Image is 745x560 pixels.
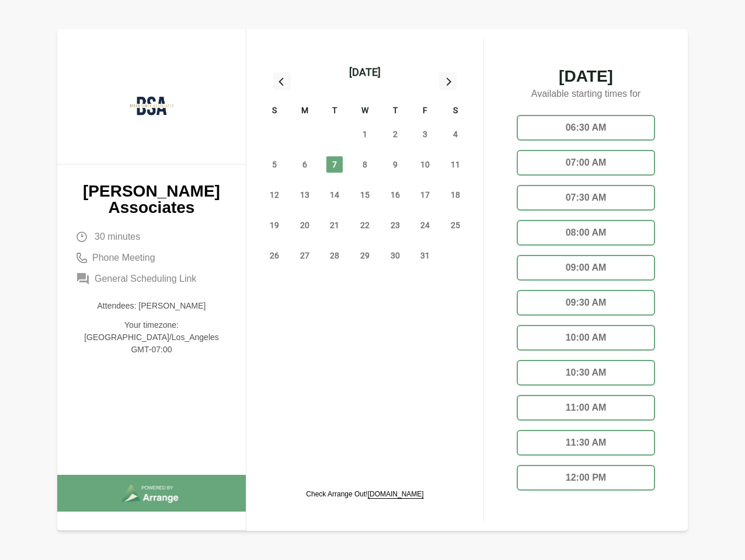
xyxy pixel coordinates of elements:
[447,126,464,142] span: Saturday, October 4, 2025
[297,156,313,173] span: Monday, October 6, 2025
[387,187,403,203] span: Thursday, October 16, 2025
[417,247,433,264] span: Friday, October 31, 2025
[357,126,373,142] span: Wednesday, October 1, 2025
[517,255,655,281] div: 09:00 AM
[326,247,343,264] span: Tuesday, October 28, 2025
[517,395,655,421] div: 11:00 AM
[95,230,140,244] span: 30 minutes
[95,272,196,286] span: General Scheduling Link
[440,104,471,119] div: S
[297,217,313,233] span: Monday, October 20, 2025
[517,150,655,176] div: 07:00 AM
[350,104,380,119] div: W
[319,104,350,119] div: T
[297,247,313,264] span: Monday, October 27, 2025
[387,247,403,264] span: Thursday, October 30, 2025
[326,217,343,233] span: Tuesday, October 21, 2025
[326,187,343,203] span: Tuesday, October 14, 2025
[349,64,381,80] div: [DATE]
[380,104,410,119] div: T
[92,251,155,265] span: Phone Meeting
[76,300,227,312] p: Attendees: [PERSON_NAME]
[417,187,433,203] span: Friday, October 17, 2025
[259,104,290,119] div: S
[447,156,464,173] span: Saturday, October 11, 2025
[266,156,283,173] span: Sunday, October 5, 2025
[306,489,423,499] p: Check Arrange Out!
[266,187,283,203] span: Sunday, October 12, 2025
[387,156,403,173] span: Thursday, October 9, 2025
[517,430,655,456] div: 11:30 AM
[410,104,441,119] div: F
[76,319,227,356] p: Your timezone: [GEOGRAPHIC_DATA]/Los_Angeles GMT-07:00
[517,220,655,246] div: 08:00 AM
[297,187,313,203] span: Monday, October 13, 2025
[417,156,433,173] span: Friday, October 10, 2025
[517,360,655,386] div: 10:30 AM
[387,126,403,142] span: Thursday, October 2, 2025
[517,465,655,491] div: 12:00 PM
[326,156,343,173] span: Tuesday, October 7, 2025
[447,217,464,233] span: Saturday, October 25, 2025
[517,325,655,351] div: 10:00 AM
[357,247,373,264] span: Wednesday, October 29, 2025
[387,217,403,233] span: Thursday, October 23, 2025
[266,217,283,233] span: Sunday, October 19, 2025
[517,185,655,211] div: 07:30 AM
[357,217,373,233] span: Wednesday, October 22, 2025
[517,290,655,316] div: 09:30 AM
[290,104,320,119] div: M
[507,68,664,85] span: [DATE]
[266,247,283,264] span: Sunday, October 26, 2025
[507,85,664,106] p: Available starting times for
[76,183,227,216] p: [PERSON_NAME] Associates
[417,217,433,233] span: Friday, October 24, 2025
[447,187,464,203] span: Saturday, October 18, 2025
[368,490,424,498] a: [DOMAIN_NAME]
[417,126,433,142] span: Friday, October 3, 2025
[357,187,373,203] span: Wednesday, October 15, 2025
[517,115,655,141] div: 06:30 AM
[357,156,373,173] span: Wednesday, October 8, 2025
